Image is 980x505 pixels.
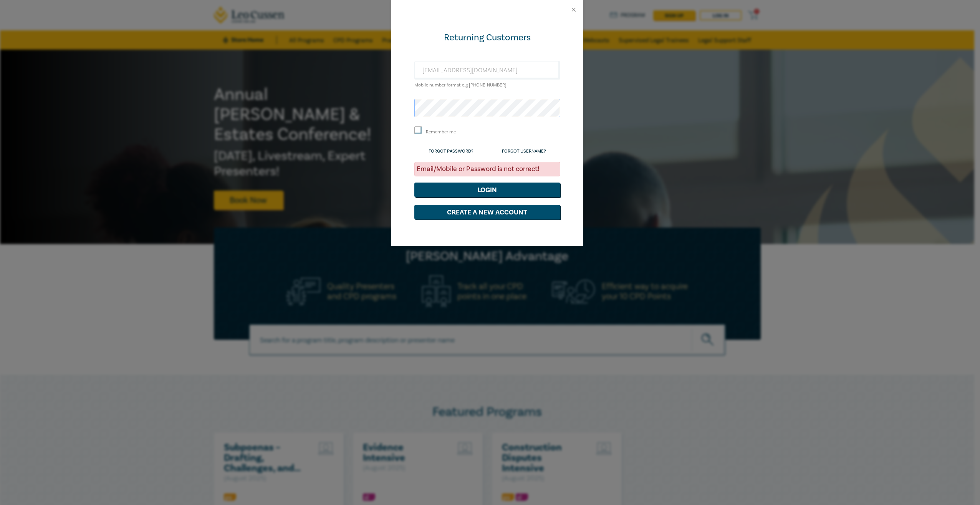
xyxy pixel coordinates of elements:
label: Remember me [426,129,456,135]
input: Enter email or Mobile number [414,61,560,80]
div: Email/Mobile or Password is not correct! [414,162,560,176]
button: Login [414,183,560,197]
button: Close [570,6,577,13]
a: Forgot Username? [502,148,546,154]
a: Forgot Password? [429,148,473,154]
div: Returning Customers [414,32,560,44]
small: Mobile number format e.g [PHONE_NUMBER] [414,82,507,88]
button: Create a New Account [414,205,560,219]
